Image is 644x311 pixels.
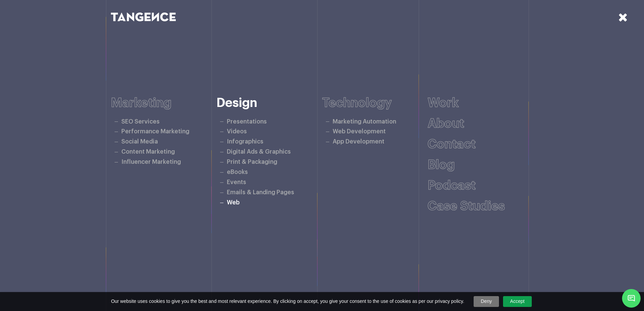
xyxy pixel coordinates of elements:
[503,296,532,307] a: Accept
[428,97,459,109] a: Work
[121,159,181,165] a: Influencer Marketing
[227,129,247,134] a: Videos
[227,159,277,165] a: Print & Packaging
[227,149,291,155] a: Digital Ads & Graphics
[227,179,246,185] a: Events
[428,200,505,213] a: Case studies
[227,190,294,195] a: Emails & Landing Pages
[333,139,384,145] a: App Development
[428,179,476,192] a: Podcast
[428,117,464,130] a: About
[333,119,396,125] a: Marketing Automation
[216,96,322,110] h6: Design
[121,119,160,125] a: SEO Services
[111,96,217,110] h6: Marketing
[333,129,386,134] a: Web Development
[111,298,464,305] span: Our website uses cookies to give you the best and most relevant experience. By clicking on accept...
[227,119,267,125] a: Presentations
[622,289,641,308] span: Chat Widget
[474,296,499,307] a: Deny
[322,96,428,110] h6: Technology
[121,139,158,145] a: Social Media
[227,200,240,205] a: Web
[121,129,189,134] a: Performance Marketing
[227,169,248,175] a: eBooks
[227,139,263,145] a: Infographics
[428,138,476,151] a: Contact
[428,159,455,171] a: Blog
[121,149,175,155] a: Content Marketing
